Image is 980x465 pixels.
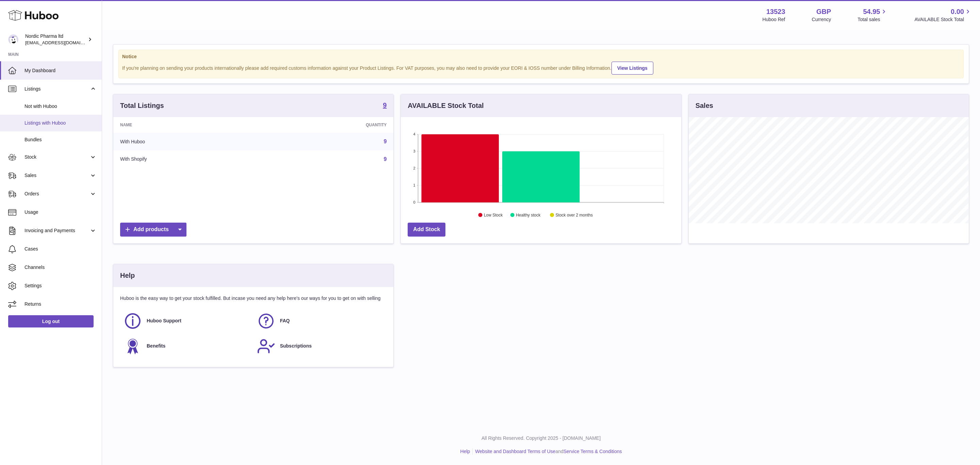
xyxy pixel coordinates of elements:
[120,223,186,237] a: Add products
[914,7,972,23] a: 0.00 AVAILABLE Stock Total
[766,7,785,16] strong: 13523
[383,139,387,144] a: 9
[914,16,972,23] span: AVAILABLE Stock Total
[857,16,888,23] span: Total sales
[556,213,593,218] text: Stock over 2 months
[113,150,264,168] td: With Shopify
[383,156,387,162] a: 9
[120,101,164,110] h3: Total Listings
[122,53,960,60] strong: Notice
[24,120,97,126] span: Listings with Huboo
[24,86,89,92] span: Listings
[611,62,653,75] a: View Listings
[857,7,888,23] a: 54.95 Total sales
[8,34,18,45] img: internalAdmin-13523@internal.huboo.com
[460,449,470,454] a: Help
[24,301,97,307] span: Returns
[563,449,622,454] a: Service Terms & Conditions
[25,40,100,45] span: [EMAIL_ADDRESS][DOMAIN_NAME]
[763,16,785,23] div: Huboo Ref
[24,209,97,215] span: Usage
[24,191,89,197] span: Orders
[264,117,393,133] th: Quantity
[516,213,541,218] text: Healthy stock
[124,312,250,330] a: Huboo Support
[124,337,250,355] a: Benefits
[413,200,415,204] text: 0
[413,166,415,170] text: 2
[24,227,89,234] span: Invoicing and Payments
[383,102,387,109] strong: 9
[280,343,312,349] span: Subscriptions
[24,67,97,74] span: My Dashboard
[120,295,387,302] p: Huboo is the easy way to get your stock fulfilled. But incase you need any help here's our ways f...
[24,137,97,143] span: Bundles
[413,149,415,153] text: 3
[473,448,622,455] li: and
[147,343,165,349] span: Benefits
[24,264,97,271] span: Channels
[113,117,264,133] th: Name
[475,449,555,454] a: Website and Dashboard Terms of Use
[24,154,89,160] span: Stock
[413,132,415,136] text: 4
[812,16,831,23] div: Currency
[696,101,713,110] h3: Sales
[8,315,94,327] a: Log out
[408,101,484,110] h3: AVAILABLE Stock Total
[113,133,264,150] td: With Huboo
[383,102,387,110] a: 9
[108,435,975,442] p: All Rights Reserved. Copyright 2025 - [DOMAIN_NAME]
[24,246,97,252] span: Cases
[120,271,135,280] h3: Help
[257,337,383,355] a: Subscriptions
[24,172,89,179] span: Sales
[257,312,383,330] a: FAQ
[816,7,831,16] strong: GBP
[413,183,415,187] text: 1
[484,213,503,218] text: Low Stock
[24,103,97,110] span: Not with Huboo
[951,7,964,16] span: 0.00
[24,283,97,289] span: Settings
[863,7,880,16] span: 54.95
[122,61,960,75] div: If you're planning on sending your products internationally please add required customs informati...
[147,318,181,324] span: Huboo Support
[408,223,445,237] a: Add Stock
[280,318,290,324] span: FAQ
[25,33,86,46] div: Nordic Pharma ltd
